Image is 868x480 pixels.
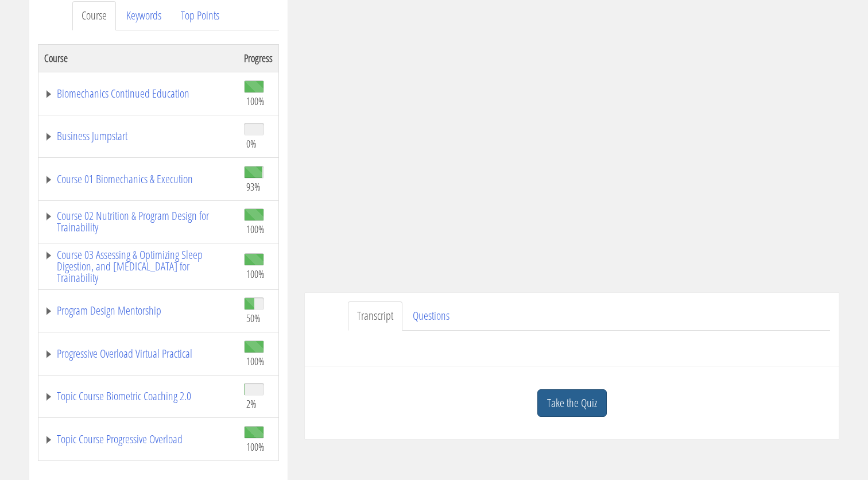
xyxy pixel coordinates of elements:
a: Progressive Overload Virtual Practical [44,348,232,359]
a: Course [72,1,116,30]
span: 50% [246,312,261,324]
a: Course 02 Nutrition & Program Design for Trainability [44,210,232,233]
a: Course 03 Assessing & Optimizing Sleep Digestion, and [MEDICAL_DATA] for Trainability [44,249,232,284]
span: 100% [246,268,265,280]
a: Course 01 Biomechanics & Execution [44,173,232,185]
span: 100% [246,223,265,235]
a: Transcript [348,301,402,331]
a: Topic Course Progressive Overload [44,433,232,445]
span: 0% [246,137,257,150]
th: Course [38,44,239,72]
span: 100% [246,355,265,367]
span: 2% [246,397,257,410]
a: Take the Quiz [537,389,607,417]
a: Business Jumpstart [44,130,232,142]
a: Topic Course Biometric Coaching 2.0 [44,390,232,402]
a: Questions [404,301,459,331]
a: Biomechanics Continued Education [44,88,232,99]
th: Progress [238,44,279,72]
span: 93% [246,180,261,193]
a: Keywords [117,1,170,30]
a: Program Design Mentorship [44,305,232,316]
span: 100% [246,440,265,453]
span: 100% [246,95,265,107]
a: Top Points [172,1,228,30]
